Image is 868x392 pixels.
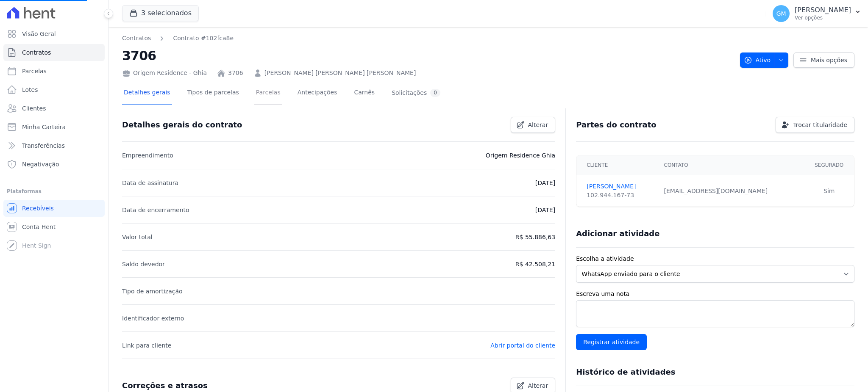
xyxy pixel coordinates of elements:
th: Segurado [804,155,854,175]
span: Minha Carteira [22,123,66,131]
h3: Partes do contrato [576,120,657,130]
a: Antecipações [296,82,339,105]
span: Clientes [22,104,46,113]
span: Alterar [528,381,548,390]
a: Alterar [511,117,556,133]
label: Escolha a atividade [576,254,854,263]
a: [PERSON_NAME] [587,182,654,191]
a: Solicitações0 [390,82,442,105]
nav: Breadcrumb [122,34,234,43]
p: [DATE] [535,178,555,188]
h3: Histórico de atividades [576,367,675,377]
div: [EMAIL_ADDRESS][DOMAIN_NAME] [664,187,799,196]
h3: Correções e atrasos [122,381,208,391]
th: Cliente [576,155,659,175]
span: Lotes [22,86,38,94]
span: GM [776,11,786,17]
a: Parcelas [254,82,282,105]
div: 0 [430,89,440,97]
a: Contratos [122,34,151,43]
div: Solicitações [392,89,440,97]
a: 3706 [228,69,243,77]
p: Empreendimento [122,150,173,160]
h3: Detalhes gerais do contrato [122,120,242,130]
span: Visão Geral [22,30,56,38]
a: Detalhes gerais [122,82,172,105]
a: Contrato #102fca8e [173,34,234,43]
span: Conta Hent [22,223,56,231]
span: Transferências [22,141,65,150]
a: Visão Geral [3,25,105,42]
button: GM [PERSON_NAME] Ver opções [766,2,868,25]
nav: Breadcrumb [122,34,733,43]
a: Tipos de parcelas [186,82,241,105]
label: Escreva uma nota [576,290,854,298]
span: Ativo [744,52,771,68]
a: Conta Hent [3,218,105,235]
p: Saldo devedor [122,259,165,269]
span: Mais opções [811,56,847,64]
p: [DATE] [535,205,555,215]
span: Parcelas [22,67,47,75]
span: Alterar [528,121,548,129]
a: Transferências [3,137,105,154]
a: [PERSON_NAME] [PERSON_NAME] [PERSON_NAME] [264,69,416,77]
th: Contato [659,155,804,175]
a: Carnês [352,82,376,105]
span: Recebíveis [22,204,54,213]
p: Identificador externo [122,313,184,323]
a: Abrir portal do cliente [490,342,555,349]
a: Contratos [3,44,105,61]
p: Link para cliente [122,340,171,351]
a: Mais opções [793,52,854,68]
span: Trocar titularidade [793,121,847,129]
div: Plataformas [7,186,101,196]
div: 102.944.167-73 [587,191,654,200]
button: Ativo [740,52,789,68]
td: Sim [804,175,854,207]
span: Contratos [22,48,51,57]
a: Clientes [3,100,105,117]
h2: 3706 [122,46,733,65]
p: Data de encerramento [122,205,189,215]
a: Recebíveis [3,200,105,217]
a: Lotes [3,81,105,98]
p: Data de assinatura [122,178,178,188]
input: Registrar atividade [576,334,647,350]
a: Minha Carteira [3,119,105,135]
p: Tipo de amortização [122,286,183,296]
a: Trocar titularidade [776,117,854,133]
p: Valor total [122,232,153,242]
p: R$ 42.508,21 [515,259,555,269]
p: Origem Residence Ghia [486,150,555,160]
p: R$ 55.886,63 [515,232,555,242]
button: 3 selecionados [122,5,199,21]
p: [PERSON_NAME] [795,6,851,14]
a: Parcelas [3,63,105,80]
span: Negativação [22,160,59,168]
h3: Adicionar atividade [576,229,659,239]
div: Origem Residence - Ghia [122,69,207,77]
p: Ver opções [795,14,851,21]
a: Negativação [3,156,105,173]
